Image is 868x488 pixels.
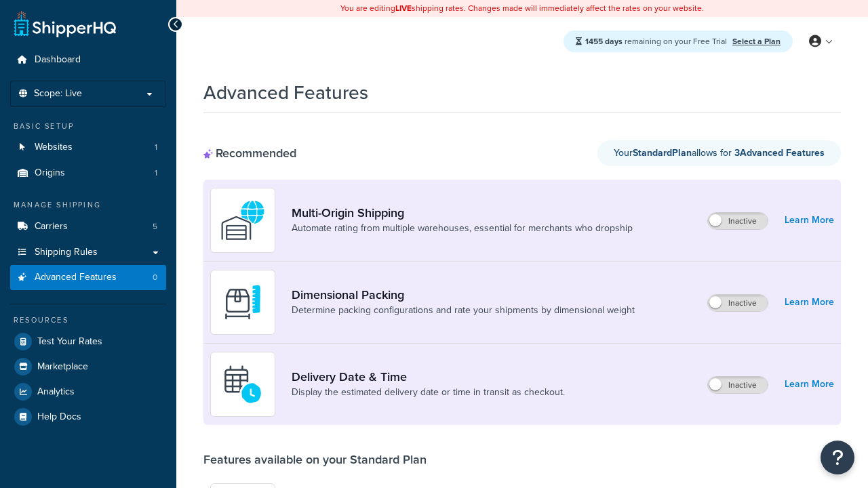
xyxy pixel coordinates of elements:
a: Analytics [10,380,166,404]
span: 0 [153,272,157,283]
img: DTVBYsAAAAAASUVORK5CYII= [219,279,267,326]
li: Advanced Features [10,265,166,290]
h1: Advanced Features [203,79,368,106]
a: Origins1 [10,161,166,186]
span: 1 [155,167,157,179]
a: Multi-Origin Shipping [292,205,633,220]
span: Shipping Rules [35,247,98,258]
span: 5 [153,221,157,232]
span: 1 [155,142,157,153]
button: Open Resource Center [821,441,854,474]
a: Learn More [785,375,834,394]
a: Dashboard [10,47,166,73]
a: Determine packing configurations and rate your shipments by dimensional weight [292,304,635,317]
a: Learn More [785,211,834,230]
span: Origins [35,167,65,179]
span: Test Your Rates [37,336,102,348]
label: Inactive [708,295,768,311]
a: Carriers5 [10,214,166,239]
a: Shipping Rules [10,240,166,265]
a: Marketplace [10,354,166,379]
div: Resources [10,314,166,326]
span: Carriers [35,221,68,232]
div: Features available on your Standard Plan [203,452,427,467]
span: Your allows for [614,146,734,160]
a: Advanced Features0 [10,265,166,290]
a: Select a Plan [732,35,781,47]
span: Marketplace [37,361,88,373]
span: Scope: Live [34,88,82,100]
a: Automate rating from multiple warehouses, essential for merchants who dropship [292,222,633,235]
label: Inactive [708,213,768,229]
a: Dimensional Packing [292,287,635,302]
span: remaining on your Free Trial [585,35,729,47]
img: gfkeb5ejjkALwAAAABJRU5ErkJggg== [219,361,267,408]
li: Origins [10,161,166,186]
label: Inactive [708,377,768,393]
b: LIVE [395,2,412,14]
img: WatD5o0RtDAAAAAElFTkSuQmCC [219,197,267,244]
strong: Standard Plan [633,146,692,160]
span: Websites [35,142,73,153]
span: Advanced Features [35,272,117,283]
strong: 3 Advanced Feature s [734,146,825,160]
div: Recommended [203,146,296,161]
span: Analytics [37,386,75,398]
a: Websites1 [10,135,166,160]
div: Basic Setup [10,121,166,132]
a: Delivery Date & Time [292,369,565,384]
a: Learn More [785,293,834,312]
a: Display the estimated delivery date or time in transit as checkout. [292,386,565,399]
a: Test Your Rates [10,329,166,354]
span: Help Docs [37,411,81,423]
span: Dashboard [35,54,81,66]
li: Carriers [10,214,166,239]
div: Manage Shipping [10,199,166,211]
li: Websites [10,135,166,160]
a: Help Docs [10,405,166,429]
strong: 1455 days [585,35,623,47]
